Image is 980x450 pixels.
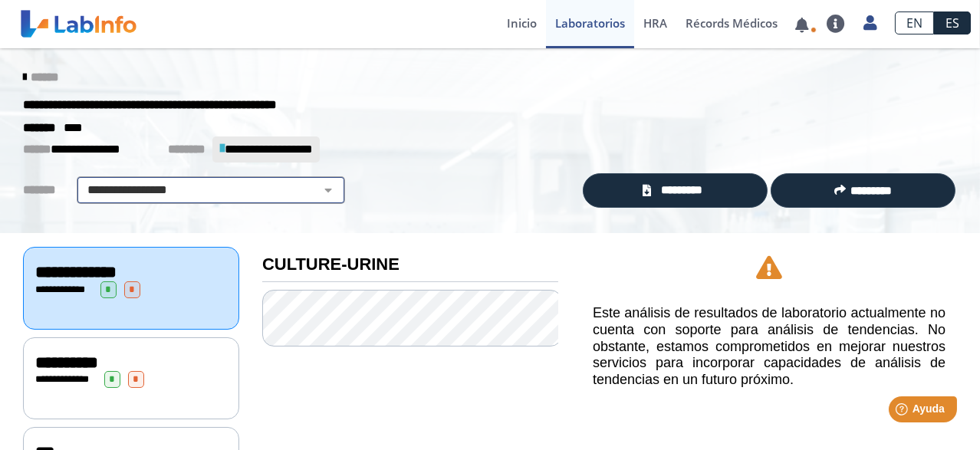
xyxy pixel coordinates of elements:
a: EN [895,11,934,34]
span: HRA [643,15,667,31]
a: ES [934,11,971,34]
iframe: Help widget launcher [844,390,963,433]
b: CULTURE-URINE [262,255,400,274]
h5: Este análisis de resultados de laboratorio actualmente no cuenta con soporte para análisis de ten... [593,305,945,388]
